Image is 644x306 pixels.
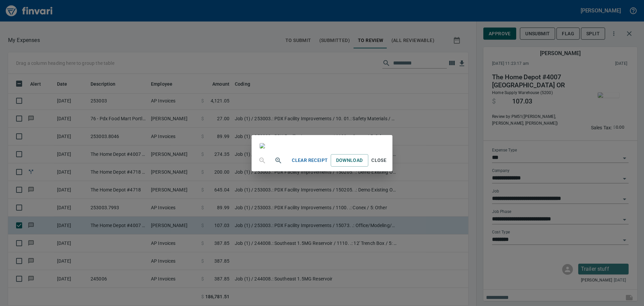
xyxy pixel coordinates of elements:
[289,154,330,167] button: Clear Receipt
[331,154,368,167] a: Download
[371,156,387,165] span: Close
[292,156,328,165] span: Clear Receipt
[260,143,265,148] img: receipts%2Ftapani%2F2025-09-08%2FOf20N6DR0QPdM4xGoQhlCDvLmKD3__nwfzNZRirSs1ccPd5wlO.jpg
[368,154,390,167] button: Close
[336,156,363,165] span: Download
